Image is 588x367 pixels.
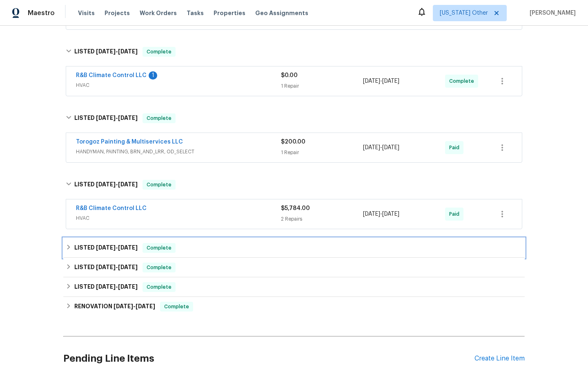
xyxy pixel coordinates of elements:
span: [DATE] [363,78,380,84]
span: [DATE] [382,78,399,84]
span: [DATE] [96,181,116,187]
span: [DATE] [96,49,116,54]
h6: LISTED [74,282,138,292]
span: HVAC [76,214,281,222]
span: $5,784.00 [281,206,310,211]
h6: LISTED [74,180,138,190]
h6: RENOVATION [74,302,155,312]
span: Complete [143,263,175,272]
span: Complete [143,114,175,122]
span: - [96,181,138,187]
a: R&B Climate Control LLC [76,73,147,78]
h6: LISTED [74,243,138,253]
span: Complete [449,77,477,85]
span: - [96,245,138,250]
div: LISTED [DATE]-[DATE]Complete [63,258,525,277]
span: Projects [105,9,130,17]
span: [DATE] [363,145,380,150]
a: Torogoz Painting & Multiservices LLC [76,139,183,145]
span: Paid [449,144,463,152]
div: LISTED [DATE]-[DATE]Complete [63,172,525,198]
span: [DATE] [118,181,138,187]
span: [DATE] [382,211,399,217]
div: LISTED [DATE]-[DATE]Complete [63,277,525,297]
span: [DATE] [118,245,138,250]
span: [DATE] [96,245,116,250]
span: [US_STATE] Other [440,9,488,17]
span: [DATE] [118,49,138,54]
div: 1 Repair [281,148,363,157]
span: Paid [449,210,463,218]
h6: LISTED [74,47,138,57]
span: [DATE] [96,264,116,270]
span: - [363,210,399,218]
div: RENOVATION [DATE]-[DATE]Complete [63,297,525,316]
span: HVAC [76,81,281,89]
span: [DATE] [118,115,138,121]
div: 1 Repair [281,82,363,90]
span: [DATE] [118,284,138,290]
span: - [96,115,138,121]
span: [DATE] [382,145,399,150]
div: 1 [149,71,157,80]
span: [DATE] [363,211,380,217]
span: - [363,144,399,152]
span: - [96,49,138,54]
span: $0.00 [281,73,298,78]
span: Complete [143,48,175,56]
span: [DATE] [96,115,116,121]
div: 2 Repairs [281,215,363,223]
div: LISTED [DATE]-[DATE]Complete [63,105,525,131]
a: R&B Climate Control LLC [76,206,147,211]
span: Geo Assignments [255,9,308,17]
div: LISTED [DATE]-[DATE]Complete [63,238,525,258]
h6: LISTED [74,263,138,272]
span: Complete [143,283,175,291]
span: [DATE] [118,264,138,270]
span: Complete [161,303,192,311]
span: Work Orders [140,9,177,17]
span: [DATE] [114,303,133,309]
span: Maestro [28,9,55,17]
span: [PERSON_NAME] [526,9,576,17]
span: $200.00 [281,139,305,145]
span: - [96,284,138,290]
div: LISTED [DATE]-[DATE]Complete [63,39,525,65]
span: - [363,77,399,85]
span: [DATE] [136,303,155,309]
span: Properties [214,9,245,17]
span: - [96,264,138,270]
h6: LISTED [74,113,138,123]
span: - [114,303,155,309]
span: [DATE] [96,284,116,290]
span: Visits [78,9,95,17]
span: Complete [143,181,175,189]
span: Complete [143,244,175,252]
span: HANDYMAN, PAINTING, BRN_AND_LRR, OD_SELECT [76,148,281,156]
span: Tasks [187,10,204,16]
div: Create Line Item [474,355,525,363]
